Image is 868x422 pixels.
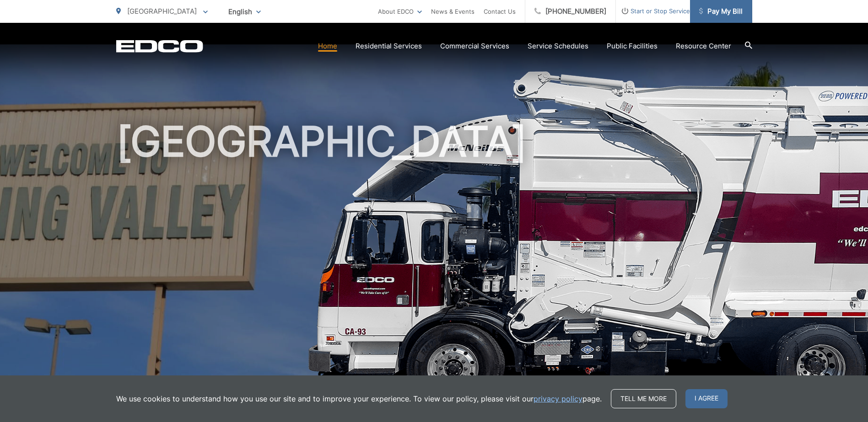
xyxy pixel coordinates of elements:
a: privacy policy [534,393,582,404]
a: Public Facilities [607,41,658,52]
span: Pay My Bill [699,6,743,17]
span: I agree [685,389,728,408]
p: We use cookies to understand how you use our site and to improve your experience. To view our pol... [116,393,602,404]
a: Commercial Services [440,41,509,52]
a: Residential Services [356,41,422,52]
a: About EDCO [378,6,422,17]
a: EDCD logo. Return to the homepage. [116,40,203,53]
a: Resource Center [676,41,731,52]
span: English [221,4,268,20]
span: [GEOGRAPHIC_DATA] [127,7,197,16]
a: News & Events [431,6,474,17]
h1: [GEOGRAPHIC_DATA] [116,119,752,408]
a: Home [318,41,337,52]
a: Contact Us [484,6,516,17]
a: Tell me more [611,389,676,408]
a: Service Schedules [528,41,588,52]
